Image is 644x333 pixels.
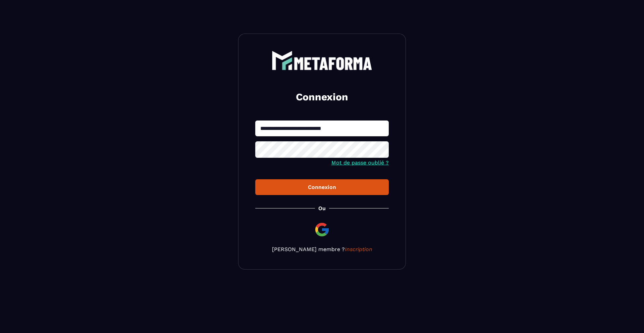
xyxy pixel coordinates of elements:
p: Ou [318,205,326,211]
div: Connexion [261,184,383,190]
p: [PERSON_NAME] membre ? [255,246,389,252]
a: Inscription [345,246,372,252]
a: logo [255,51,389,70]
img: google [314,222,330,238]
button: Connexion [255,179,389,195]
img: logo [272,51,372,70]
h2: Connexion [263,90,381,104]
a: Mot de passe oublié ? [331,159,389,166]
